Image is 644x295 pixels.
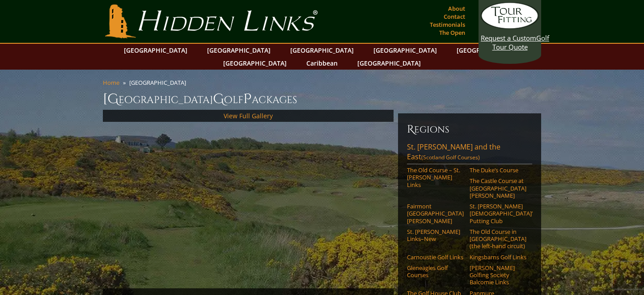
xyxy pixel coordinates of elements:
a: The Old Course in [GEOGRAPHIC_DATA] (the left-hand circuit) [470,228,526,250]
a: About [446,2,467,15]
a: [PERSON_NAME] Golfing Society Balcomie Links [470,264,526,286]
a: Fairmont [GEOGRAPHIC_DATA][PERSON_NAME] [407,203,464,224]
a: St. [PERSON_NAME] and the East(Scotland Golf Courses) [407,142,532,164]
a: [GEOGRAPHIC_DATA] [219,57,291,70]
a: Gleneagles Golf Courses [407,264,464,279]
a: [GEOGRAPHIC_DATA] [203,44,275,57]
a: Request a CustomGolf Tour Quote [481,2,539,51]
a: View Full Gallery [224,112,273,120]
span: G [213,90,224,108]
a: Caribbean [302,57,342,70]
a: [GEOGRAPHIC_DATA] [353,57,425,70]
a: [GEOGRAPHIC_DATA] [286,44,358,57]
h1: [GEOGRAPHIC_DATA] olf ackages [103,90,541,108]
a: The Castle Course at [GEOGRAPHIC_DATA][PERSON_NAME] [470,177,526,199]
a: Home [103,79,119,87]
a: Carnoustie Golf Links [407,253,464,261]
a: Contact [441,10,467,23]
a: [GEOGRAPHIC_DATA] [119,44,192,57]
a: St. [PERSON_NAME] [DEMOGRAPHIC_DATA]’ Putting Club [470,203,526,224]
span: Request a Custom [481,33,536,42]
a: St. [PERSON_NAME] Links–New [407,228,464,243]
span: (Scotland Golf Courses) [421,154,480,161]
a: [GEOGRAPHIC_DATA] [452,44,525,57]
a: The Old Course – St. [PERSON_NAME] Links [407,166,464,188]
a: The Open [437,26,467,39]
a: Testimonials [428,18,467,31]
span: P [243,90,252,108]
h6: Regions [407,122,532,137]
li: [GEOGRAPHIC_DATA] [129,79,190,87]
a: The Duke’s Course [470,166,526,174]
a: Kingsbarns Golf Links [470,253,526,261]
a: [GEOGRAPHIC_DATA] [369,44,441,57]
